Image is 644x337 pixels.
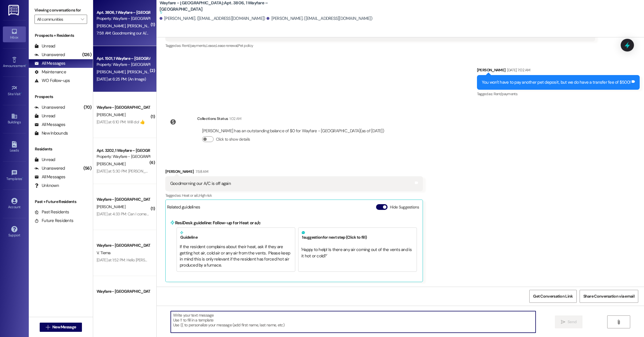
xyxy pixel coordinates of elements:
span: Rent/payments [494,91,518,96]
div: (70) [82,103,93,112]
i:  [46,325,50,330]
div: You won't have to pay another pet deposit, but we do have a transfer fee of $500! [482,79,630,85]
div: Goodmorning our A/C is off again [170,181,231,187]
div: Unanswered [34,52,65,58]
span: ' Happy to help! Is there any air coming out of the vents and is it hot or cold? ' [301,247,413,259]
span: [PERSON_NAME] [127,23,156,28]
div: Apt. 3806, 1 Wayfare – [GEOGRAPHIC_DATA] [97,9,150,16]
div: Unknown [34,183,59,189]
a: Templates • [3,168,26,183]
span: • [21,91,22,95]
div: Prospects [29,94,93,100]
i:  [561,320,565,324]
div: [PERSON_NAME] has an outstanding balance of $0 for Wayfare - [GEOGRAPHIC_DATA] (as of [DATE]) [202,128,384,134]
div: Wayfare - [GEOGRAPHIC_DATA] [97,196,150,202]
span: Get Conversation Link [533,293,573,299]
div: If the resident complains about their heat, ask if they are getting hot air, cold air or any air ... [180,244,292,269]
div: Apt. 1501, 1 Wayfare – [GEOGRAPHIC_DATA] [97,55,150,62]
div: [PERSON_NAME]. ([EMAIL_ADDRESS][DOMAIN_NAME]) [160,16,265,22]
div: [DATE] at 6:10 PM: Will do! 👍 [97,119,145,125]
i:  [81,17,84,22]
span: High risk [199,193,212,198]
div: Past Residents [34,209,69,215]
div: WO Follow-ups [34,78,70,84]
div: (56) [82,164,93,173]
button: Share Conversation via email [580,290,638,303]
button: Get Conversation Link [529,290,576,303]
button: New Message [40,323,82,332]
span: [PERSON_NAME] [127,69,156,74]
div: Future Residents [34,218,73,224]
div: [DATE] at 5:30 PM: [PERSON_NAME] will be in the office [DATE]! [97,168,201,174]
div: Wayfare - [GEOGRAPHIC_DATA] [97,104,150,110]
div: Wayfare - [GEOGRAPHIC_DATA] [97,242,150,248]
span: [PERSON_NAME] [97,23,127,28]
a: Buildings [3,111,26,127]
div: (126) [81,50,93,59]
a: Support [3,224,26,240]
div: [DATE] at 1:52 PM: Hello [PERSON_NAME]. I will not be able to. Thank you so much [97,257,231,263]
div: All Messages [34,122,65,128]
span: Send [568,319,576,325]
div: Tagged as: [165,191,423,200]
div: [PERSON_NAME] [165,168,423,177]
div: All Messages [34,60,65,66]
button: Send [555,315,583,328]
div: Property: Wayfare - [GEOGRAPHIC_DATA] [97,16,150,22]
a: Account [3,196,26,212]
span: Lease renewal , [216,43,238,48]
div: Prospects + Residents [29,32,93,39]
h5: 1 suggestion for next step (Click to fill) [301,231,414,240]
div: 7:58 AM [194,168,208,175]
span: • [22,176,23,180]
div: 1:02 AM [228,116,241,122]
div: Unanswered [34,165,65,171]
span: V. Tiema [97,250,110,255]
label: Click to show details [216,136,250,142]
label: Hide Suggestions [390,204,419,210]
span: Share Conversation via email [583,293,635,299]
div: Unread [34,113,55,119]
div: [DATE] at 6:25 PM: (An Image) [97,76,146,82]
a: Site Visit • [3,83,26,99]
div: Maintenance [34,69,66,75]
span: Lease , [206,43,216,48]
div: New Inbounds [34,130,68,136]
div: Property: Wayfare - [GEOGRAPHIC_DATA] [97,62,150,68]
span: [PERSON_NAME] [97,161,125,166]
div: Past + Future Residents [29,199,93,205]
div: Wayfare - [GEOGRAPHIC_DATA] [97,288,150,294]
div: Residents [29,146,93,152]
div: 7:58 AM: Goodmorning our A/C is off again [97,30,168,36]
span: Rent/payments , [182,43,206,48]
div: [DATE] 7:02 AM [505,67,530,73]
a: Leads [3,139,26,155]
div: Related guidelines [167,204,200,212]
div: [DATE] at 4:33 PM: Can I come in and pay it? [97,211,170,217]
span: [PERSON_NAME] [97,296,125,301]
span: Heat or a/c , [182,193,199,198]
span: [PERSON_NAME] [97,112,125,117]
div: Unread [34,157,55,163]
span: New Message [52,324,76,330]
div: Unread [34,43,55,49]
b: ResiDesk guideline: Follow-up for Heat or a/c [175,220,260,226]
div: [PERSON_NAME]. ([EMAIL_ADDRESS][DOMAIN_NAME]) [267,16,372,22]
div: Apt. 3202, 1 Wayfare – [GEOGRAPHIC_DATA] [97,148,150,154]
div: All Messages [34,174,65,180]
label: Viewing conversations for [34,6,87,15]
span: • [26,63,26,67]
div: Tagged as: [165,41,595,50]
i:  [616,320,621,324]
a: Inbox [3,26,26,42]
div: Tagged as: [477,90,640,98]
span: [PERSON_NAME] [97,69,127,74]
img: ResiDesk Logo [8,5,20,16]
div: [PERSON_NAME] [477,67,640,75]
div: Unanswered [34,104,65,110]
div: Collections Status [197,116,228,122]
h5: Guideline [180,231,292,240]
div: Property: Wayfare - [GEOGRAPHIC_DATA] [97,154,150,160]
span: [PERSON_NAME] [97,204,125,209]
input: All communities [37,15,78,24]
